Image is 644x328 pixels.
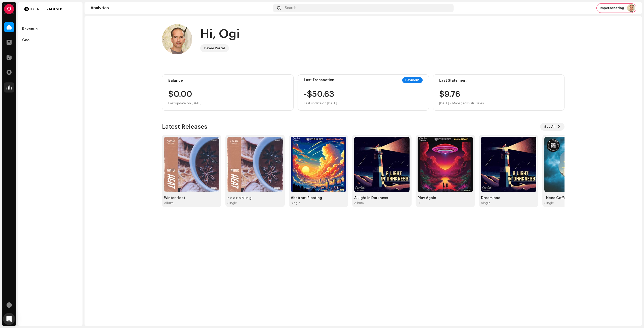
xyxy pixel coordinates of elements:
re-o-card-value: Last Statement [433,74,565,111]
re-m-nav-item: Geo [20,35,80,45]
img: ac02fe72-e4e6-4af3-8535-33b7c69ab2c7 [627,4,635,12]
div: Album [354,201,364,205]
img: 987d4789-e76b-4dcd-aa9a-c8f3c33a2fd7 [418,137,473,192]
img: 19cddc0a-939b-45dd-a30c-e686b94422f6 [544,137,600,192]
div: Last Transaction [304,78,334,82]
div: Winter Heat [164,196,219,200]
span: Search [285,6,296,10]
img: ac02fe72-e4e6-4af3-8535-33b7c69ab2c7 [162,24,192,54]
div: Last update on [DATE] [168,100,287,106]
div: Last Statement [439,79,558,83]
div: Revenue [22,27,38,31]
re-o-card-value: Balance [162,74,294,111]
div: Open Intercom Messenger [3,313,15,325]
div: s e a r c h i n g [227,196,283,200]
div: Last update on [DATE] [304,100,337,106]
re-m-nav-item: Revenue [20,24,80,34]
div: • [450,100,451,106]
div: EP [418,201,421,205]
div: Geo [22,38,29,42]
span: Impersonating [600,6,624,10]
div: O [4,4,14,14]
div: I Need Coffee [544,196,600,200]
h3: Latest Releases [162,123,207,131]
img: 9f644810-e96a-49ae-917a-96b32e6fd340 [291,137,346,192]
div: Single [291,201,300,205]
img: 859f47b7-4d8d-475a-ad89-397357225a44 [481,137,536,192]
div: Analytics [91,6,271,10]
div: Dreamland [481,196,536,200]
div: Single [227,201,237,205]
div: Payment [402,77,423,83]
div: A Light in Darkness [354,196,410,200]
div: Album [164,201,174,205]
div: Single [481,201,491,205]
img: b92acdd0-5378-45ce-8006-faba0e67930e [227,137,283,192]
div: Abstract Floating [291,196,346,200]
div: Payee Portal [204,45,225,51]
button: See All [540,123,565,131]
div: Single [544,201,554,205]
span: See All [544,122,555,132]
img: a1e659c5-dac8-4b95-913b-29b7bf98df89 [164,137,219,192]
div: Balance [168,79,287,83]
div: Play Again [418,196,473,200]
div: [DATE] [439,100,449,106]
div: Managed Distr. Sales [452,100,484,106]
div: Hi, Ogi [200,26,240,42]
img: ad728b0d-8f1d-46da-9f51-72408e75b183 [354,137,410,192]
